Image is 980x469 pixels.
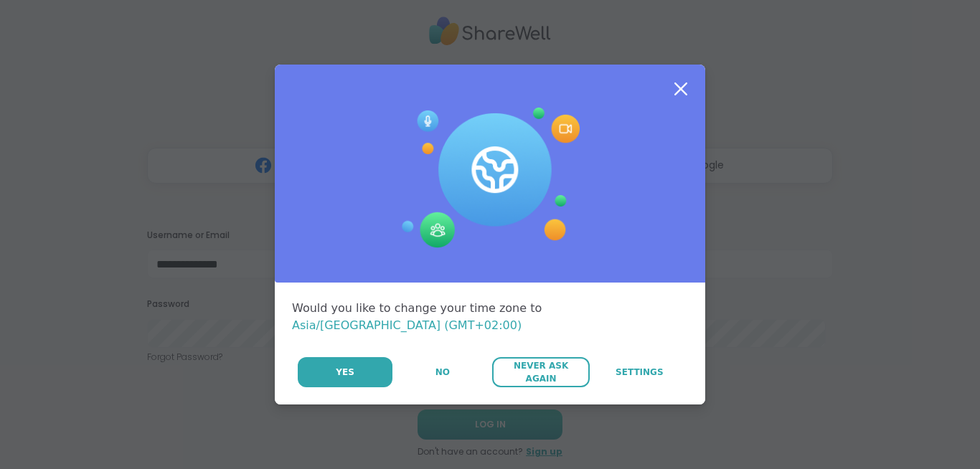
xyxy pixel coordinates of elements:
span: Never Ask Again [499,359,582,385]
div: Would you like to change your time zone to [292,300,688,334]
button: Yes [298,357,392,387]
span: Asia/[GEOGRAPHIC_DATA] (GMT+02:00) [292,318,522,332]
a: Settings [591,357,688,387]
span: Yes [336,366,354,379]
span: No [435,366,450,379]
button: Never Ask Again [492,357,589,387]
button: No [394,357,491,387]
img: Session Experience [400,108,580,248]
span: Settings [616,366,664,379]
